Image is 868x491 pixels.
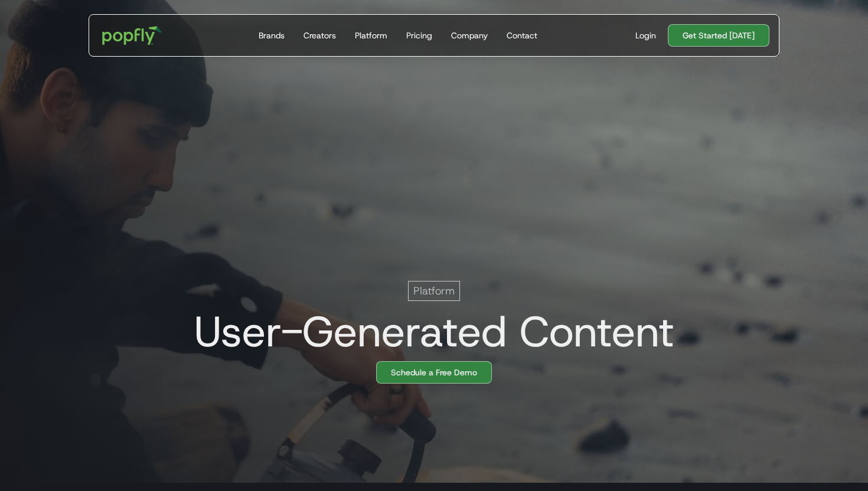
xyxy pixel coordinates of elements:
[451,30,488,41] div: Company
[507,30,537,41] div: Contact
[668,24,769,47] a: Get Started [DATE]
[402,15,437,56] a: Pricing
[446,15,492,56] a: Company
[635,30,656,41] div: Login
[299,15,341,56] a: Creators
[254,15,289,56] a: Brands
[304,30,336,41] div: Creators
[406,30,432,41] div: Pricing
[413,284,455,298] p: Platform
[259,30,285,41] div: Brands
[355,30,387,41] div: Platform
[185,308,674,355] h1: User-Generated Content
[502,15,542,56] a: Contact
[376,361,492,384] a: Schedule a Free Demo
[94,18,170,53] a: home
[631,30,661,41] a: Login
[350,15,392,56] a: Platform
